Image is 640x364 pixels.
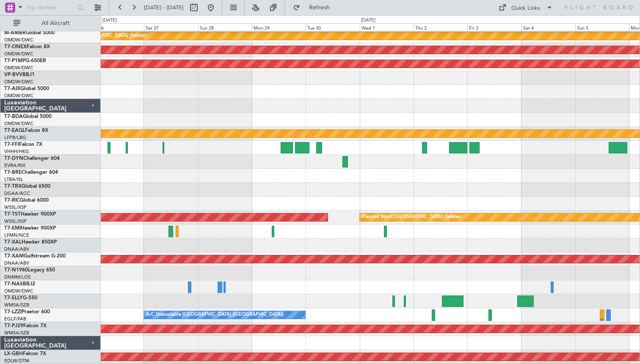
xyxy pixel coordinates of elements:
a: T7-NASBBJ2 [4,282,35,287]
span: T7-ONEX [4,44,27,49]
a: T7-DYNChallenger 604 [4,156,60,161]
a: T7-FFIFalcon 7X [4,142,42,147]
span: T7-BRE [4,170,22,175]
a: EVRA/RIX [4,162,25,169]
a: DGAA/ACC [4,190,30,197]
a: DNAA/ABV [4,246,29,252]
div: [DATE] [102,17,117,24]
span: All Aircraft [22,20,89,26]
div: Sun 28 [198,23,252,31]
div: Mon 29 [252,23,306,31]
span: LX-GBH [4,351,23,356]
a: T7-EAGLFalcon 8X [4,128,48,133]
a: T7-ONEXFalcon 8X [4,44,50,49]
a: T7-BDAGlobal 5000 [4,114,52,119]
a: T7-ELLYG-550 [4,296,37,301]
span: T7-XAL [4,240,22,245]
a: T7-XALHawker 850XP [4,240,57,245]
a: T7-PJ29Falcon 7X [4,323,47,328]
a: VP-BVVBBJ1 [4,72,35,77]
div: Sat 27 [144,23,198,31]
a: VHHH/HKG [4,148,29,155]
div: Wed 1 [360,23,414,31]
span: M-AMBR [4,30,26,36]
a: OMDW/DWC [4,288,33,294]
a: LFMN/NCE [4,232,29,238]
button: Quick Links [494,1,557,14]
a: EGLF/FAB [4,316,26,322]
span: T7-EAGL [4,128,25,133]
span: Refresh [302,5,337,11]
a: T7-TSTHawker 900XP [4,212,56,217]
a: WMSA/SZB [4,302,29,308]
a: WMSA/SZB [4,330,29,336]
a: EDLW/DTM [4,358,29,364]
div: Tue 30 [306,23,359,31]
a: OMDW/DWC [4,51,33,57]
span: T7-P1MP [4,58,25,63]
span: T7-FFI [4,142,19,147]
input: Trip Number [26,1,74,14]
span: T7-BDA [4,114,23,119]
a: WSSL/XSP [4,218,27,224]
a: OMDW/DWC [4,120,33,127]
a: T7-XAMGulfstream G-200 [4,254,66,259]
span: T7-RIC [4,198,20,203]
span: T7-TST [4,212,21,217]
a: T7-AIXGlobal 5000 [4,86,49,91]
a: T7-TRXGlobal 6500 [4,184,50,189]
a: LTBA/ISL [4,176,23,183]
span: T7-XAM [4,254,24,259]
span: T7-AIX [4,86,20,91]
a: DNMM/LOS [4,274,30,280]
a: OMDW/DWC [4,93,33,99]
a: LX-GBHFalcon 7X [4,351,46,356]
a: DNAA/ABV [4,260,29,266]
a: OMDW/DWC [4,65,33,71]
a: OMDW/DWC [4,37,33,43]
span: T7-LZZI [4,309,22,315]
a: T7-EMIHawker 900XP [4,226,56,231]
a: T7-N1960Legacy 650 [4,268,55,273]
div: Fri 26 [90,23,144,31]
div: Fri 3 [467,23,521,31]
span: T7-PJ29 [4,323,23,328]
div: Quick Links [511,4,540,13]
a: OMDW/DWC [4,79,33,85]
div: Sat 4 [521,23,575,31]
div: Planned Maint [GEOGRAPHIC_DATA] (Seletar) [362,211,461,224]
span: T7-ELLY [4,296,23,301]
div: Thu 2 [414,23,467,31]
div: [DATE] [361,17,375,24]
button: All Aircraft [9,16,92,30]
div: A/C Unavailable [GEOGRAPHIC_DATA] ([GEOGRAPHIC_DATA]) [146,309,284,321]
a: T7-P1MPG-650ER [4,58,46,63]
a: WSSL/XSP [4,204,27,211]
span: [DATE] - [DATE] [144,4,184,11]
a: LFPB/LBG [4,134,26,141]
span: T7-DYN [4,156,23,161]
span: T7-EMI [4,226,21,231]
a: T7-BREChallenger 604 [4,170,58,175]
span: VP-BVV [4,72,22,77]
a: T7-LZZIPraetor 600 [4,309,50,315]
span: T7-TRX [4,184,22,189]
a: M-AMBRGlobal 5000 [4,30,55,36]
button: Refresh [289,1,340,14]
span: T7-N1960 [4,268,28,273]
div: Sun 5 [575,23,629,31]
a: T7-RICGlobal 6000 [4,198,49,203]
span: T7-NAS [4,282,23,287]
